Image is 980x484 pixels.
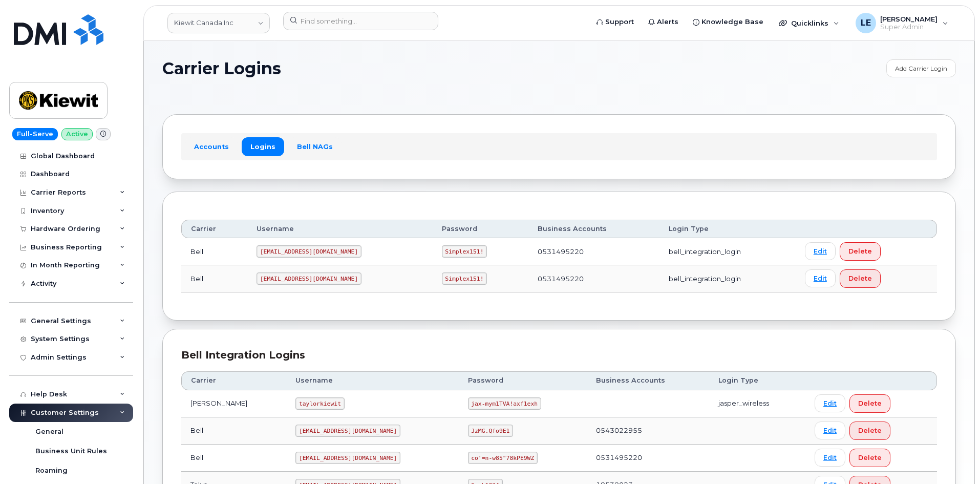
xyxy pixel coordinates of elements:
[181,390,286,417] td: [PERSON_NAME]
[848,273,872,283] span: Delete
[587,371,709,390] th: Business Accounts
[181,417,286,445] td: Bell
[459,371,587,390] th: Password
[659,238,796,265] td: bell_integration_login
[257,272,361,285] code: [EMAIL_ADDRESS][DOMAIN_NAME]
[181,238,247,265] td: Bell
[709,390,805,417] td: jasper_wireless
[286,371,458,390] th: Username
[528,238,660,265] td: 0531495220
[442,272,487,285] code: Simplex151!
[858,453,882,462] span: Delete
[528,265,660,292] td: 0531495220
[247,220,433,238] th: Username
[181,445,286,472] td: Bell
[659,220,796,238] th: Login Type
[840,242,881,261] button: Delete
[442,245,487,258] code: Simplex151!
[242,137,284,156] a: Logins
[935,439,972,476] iframe: Messenger Launcher
[295,397,344,410] code: taylorkiewit
[849,394,890,413] button: Delete
[288,137,342,156] a: Bell NAGs
[587,445,709,472] td: 0531495220
[433,220,528,238] th: Password
[815,449,845,467] a: Edit
[181,371,286,390] th: Carrier
[815,422,845,439] a: Edit
[709,371,805,390] th: Login Type
[185,137,238,156] a: Accounts
[528,220,660,238] th: Business Accounts
[181,348,937,363] div: Bell Integration Logins
[468,397,541,410] code: jax-mym1TVA!axf1exh
[886,59,956,77] a: Add Carrier Login
[849,422,890,440] button: Delete
[295,452,400,464] code: [EMAIL_ADDRESS][DOMAIN_NAME]
[849,449,890,467] button: Delete
[257,245,361,258] code: [EMAIL_ADDRESS][DOMAIN_NAME]
[162,59,281,77] span: Carrier Logins
[805,269,836,287] a: Edit
[858,398,882,408] span: Delete
[181,220,247,238] th: Carrier
[468,425,514,437] code: JzMG.Qfo9E1
[848,246,872,256] span: Delete
[295,425,400,437] code: [EMAIL_ADDRESS][DOMAIN_NAME]
[805,242,836,260] a: Edit
[587,417,709,445] td: 0543022955
[815,394,845,412] a: Edit
[181,265,247,292] td: Bell
[840,269,881,288] button: Delete
[659,265,796,292] td: bell_integration_login
[468,452,538,464] code: co'=n-w85"78kPE9WZ
[858,426,882,435] span: Delete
